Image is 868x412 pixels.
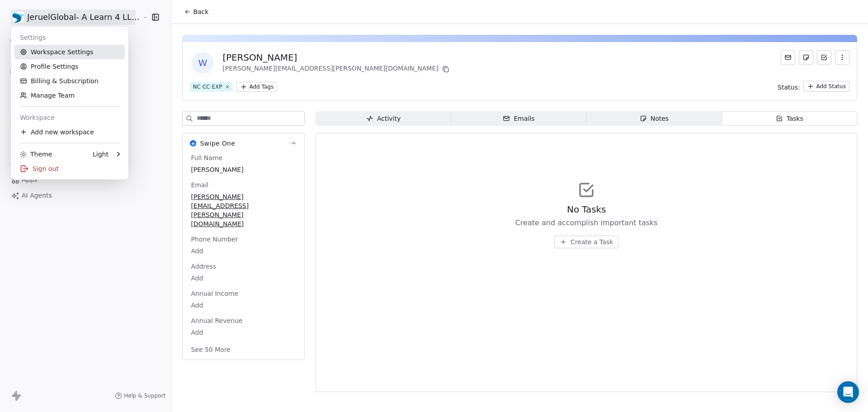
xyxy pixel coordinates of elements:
[20,150,52,159] div: Theme
[93,150,108,159] div: Light
[14,74,125,88] a: Billing & Subscription
[14,125,125,139] div: Add new workspace
[14,59,125,74] a: Profile Settings
[14,30,125,45] div: Settings
[14,88,125,103] a: Manage Team
[14,161,125,176] div: Sign out
[14,45,125,59] a: Workspace Settings
[14,110,125,125] div: Workspace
